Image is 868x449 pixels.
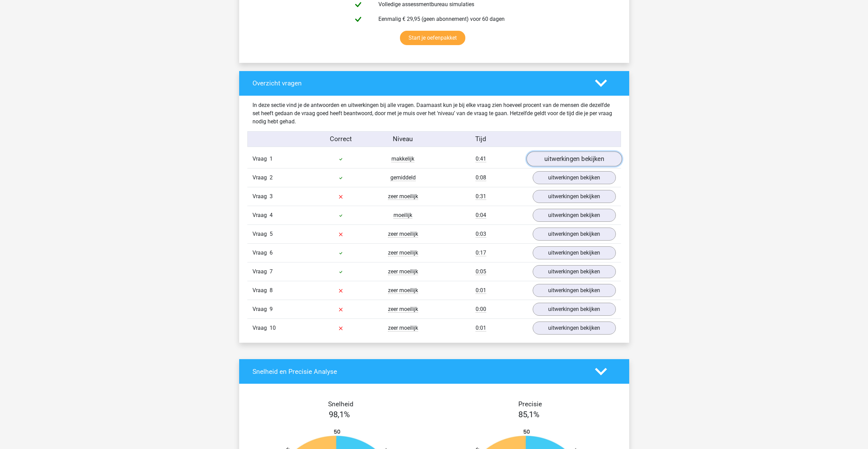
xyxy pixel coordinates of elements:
[388,268,418,275] span: zeer moeilijk
[476,268,486,275] span: 0:05
[252,174,270,182] span: Vraag
[252,286,270,295] span: Vraag
[252,305,270,313] span: Vraag
[476,193,486,200] span: 0:31
[270,325,276,331] span: 10
[252,230,270,238] span: Vraag
[252,192,270,201] span: Vraag
[533,171,616,184] a: uitwerkingen bekijken
[476,231,486,237] span: 0:03
[533,228,616,241] a: uitwerkingen bekijken
[476,174,486,181] span: 0:08
[252,324,270,332] span: Vraag
[434,134,527,144] div: Tijd
[270,193,273,200] span: 3
[252,400,429,408] h4: Snelheid
[270,231,273,237] span: 5
[247,101,621,126] div: In deze sectie vind je de antwoorden en uitwerkingen bij alle vragen. Daarnaast kun je bij elke v...
[270,287,273,294] span: 8
[270,174,273,181] span: 2
[310,134,372,144] div: Correct
[252,368,585,376] h4: Snelheid en Precisie Analyse
[388,325,418,331] span: zeer moeilijk
[476,212,486,219] span: 0:04
[388,287,418,294] span: zeer moeilijk
[388,193,418,200] span: zeer moeilijk
[533,265,616,278] a: uitwerkingen bekijken
[442,400,619,408] h4: Precisie
[270,212,273,218] span: 4
[476,306,486,313] span: 0:00
[270,268,273,275] span: 7
[476,249,486,256] span: 0:17
[533,246,616,259] a: uitwerkingen bekijken
[526,152,622,167] a: uitwerkingen bekijken
[533,209,616,222] a: uitwerkingen bekijken
[388,231,418,237] span: zeer moeilijk
[270,306,273,312] span: 9
[476,325,486,331] span: 0:01
[533,322,616,335] a: uitwerkingen bekijken
[252,155,270,163] span: Vraag
[533,190,616,203] a: uitwerkingen bekijken
[372,134,434,144] div: Niveau
[393,212,412,219] span: moeilijk
[388,249,418,256] span: zeer moeilijk
[252,79,585,87] h4: Overzicht vragen
[270,249,273,256] span: 6
[400,31,465,45] a: Start je oefenpakket
[252,268,270,276] span: Vraag
[518,410,540,419] span: 85,1%
[252,211,270,219] span: Vraag
[270,155,273,162] span: 1
[388,306,418,313] span: zeer moeilijk
[476,287,486,294] span: 0:01
[391,155,414,162] span: makkelijk
[533,303,616,316] a: uitwerkingen bekijken
[329,410,350,419] span: 98,1%
[533,284,616,297] a: uitwerkingen bekijken
[252,249,270,257] span: Vraag
[476,155,486,162] span: 0:41
[390,174,416,181] span: gemiddeld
